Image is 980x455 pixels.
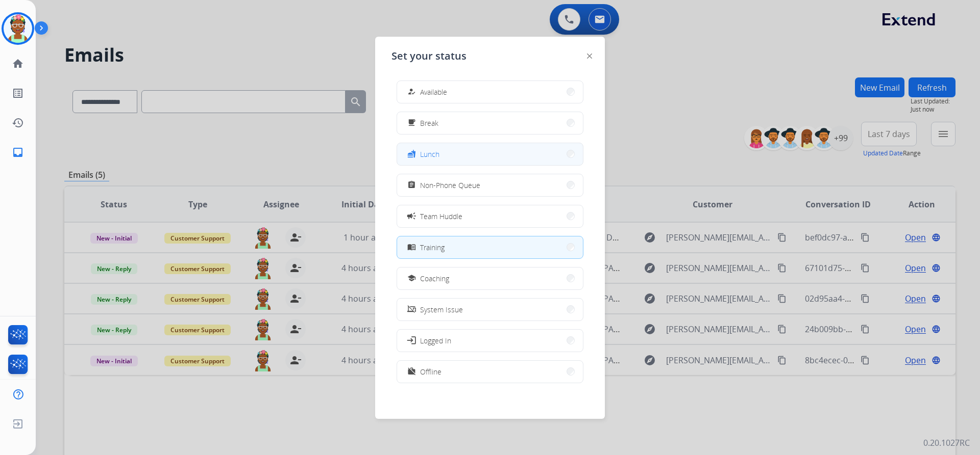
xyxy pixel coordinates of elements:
[420,180,480,191] span: Non-Phone Queue
[420,211,462,222] span: Team Huddle
[420,366,442,377] span: Offline
[407,243,416,252] mat-icon: menu_book
[397,299,583,320] button: System Issue
[420,242,445,253] span: Training
[407,150,416,158] mat-icon: fastfood
[420,87,447,97] span: Available
[407,305,416,314] mat-icon: phonelink_off
[397,330,583,352] button: Logged In
[12,58,24,70] mat-icon: home
[407,181,416,190] mat-icon: assignment
[407,88,416,96] mat-icon: how_to_reg
[397,236,583,258] button: Training
[397,81,583,103] button: Available
[397,361,583,383] button: Offline
[587,53,592,59] img: close-button
[407,367,416,376] mat-icon: work_off
[12,87,24,99] mat-icon: list_alt
[407,119,416,127] mat-icon: free_breakfast
[923,437,970,449] p: 0.20.1027RC
[397,143,583,165] button: Lunch
[397,267,583,289] button: Coaching
[4,14,32,43] img: avatar
[397,112,583,134] button: Break
[420,273,449,284] span: Coaching
[406,335,416,345] mat-icon: login
[12,117,24,129] mat-icon: history
[420,149,439,159] span: Lunch
[12,146,24,158] mat-icon: inbox
[420,335,451,346] span: Logged In
[407,274,416,283] mat-icon: school
[391,49,467,63] span: Set your status
[406,211,416,221] mat-icon: campaign
[420,304,463,315] span: System Issue
[420,118,438,128] span: Break
[397,205,583,227] button: Team Huddle
[397,174,583,196] button: Non-Phone Queue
